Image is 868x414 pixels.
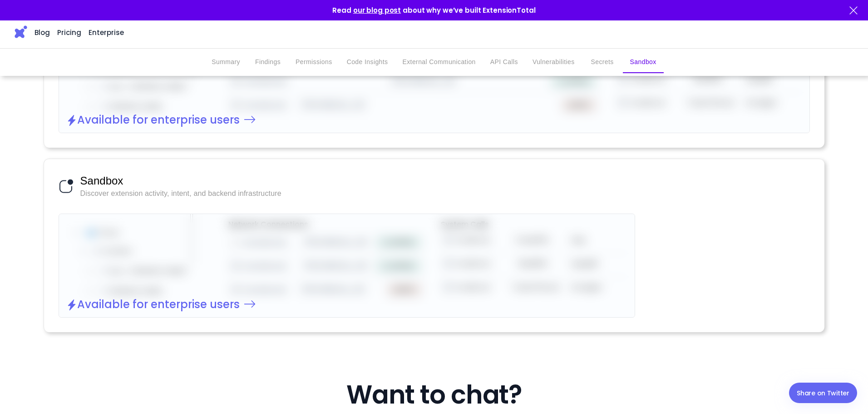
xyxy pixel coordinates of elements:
[77,299,240,312] h2: Available for enterprise users
[80,188,810,199] span: Discover extension activity, intent, and backend infrastructure
[340,51,395,73] button: Code Insights
[582,51,623,73] button: Secrets
[623,51,664,73] button: Sandbox
[483,51,525,73] button: API Calls
[261,380,606,409] h1: Want to chat?
[204,51,663,73] div: secondary tabs example
[797,388,849,399] div: Share on Twitter
[80,174,810,188] span: Sandbox
[247,51,288,73] button: Findings
[204,51,247,73] button: Summary
[525,51,582,73] button: Vulnerabilities
[77,115,240,128] h2: Available for enterprise users
[395,51,483,73] button: External Communication
[288,51,340,73] button: Permissions
[353,5,401,15] a: our blog post
[789,383,857,403] a: Share on Twitter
